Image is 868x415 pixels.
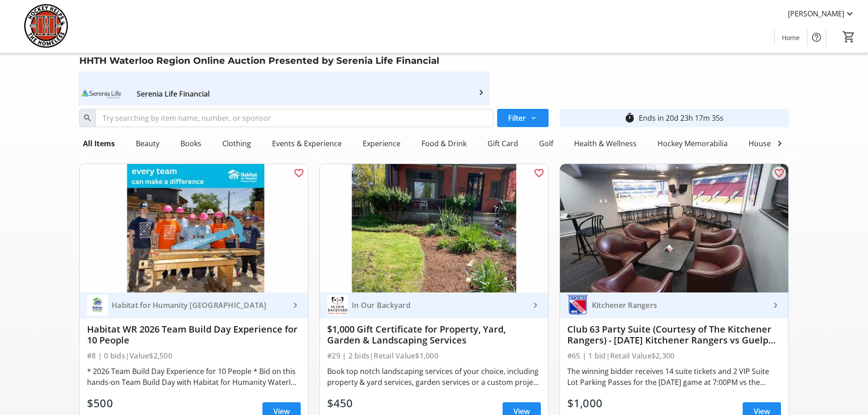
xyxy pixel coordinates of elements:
div: HHTH Waterloo Region Online Auction Presented by Serenia Life Financial [74,53,445,68]
div: The winning bidder receives 14 suite tickets and 2 VIP Suite Lot Parking Passes for the [DATE] ga... [567,366,781,388]
div: Gift Card [484,134,522,153]
img: Club 63 Party Suite (Courtesy of The Kitchener Rangers) - Tuesday November 18th Kitchener Rangers... [560,164,788,292]
span: [PERSON_NAME] [788,8,844,19]
div: #65 | 1 bid | Retail Value $2,300 [567,349,781,362]
button: Filter [497,109,549,127]
img: Habitat WR 2026 Team Build Day Experience for 10 People [80,164,308,292]
mat-icon: favorite_outline [774,168,785,179]
div: Habitat for Humanity [GEOGRAPHIC_DATA] [108,301,290,310]
div: $450 [327,395,364,411]
div: $1,000 Gift Certificate for Property, Yard, Garden & Landscaping Services [327,324,541,346]
mat-icon: keyboard_arrow_right [530,300,541,311]
img: Hockey Helps the Homeless's Logo [5,4,87,49]
div: Beauty [132,134,163,153]
mat-icon: favorite_outline [534,168,544,179]
div: Hockey Memorabilia [654,134,731,153]
a: Serenia Life Financial's logoSerenia Life Financial [74,73,494,114]
div: Habitat WR 2026 Team Build Day Experience for 10 People [87,324,301,346]
div: Ends in 20d 23h 17m 35s [639,113,724,123]
div: #29 | 2 bids | Retail Value $1,000 [327,349,541,362]
div: Food & Drink [418,134,470,153]
img: Habitat for Humanity Waterloo Region [87,295,108,316]
div: In Our Backyard [348,301,530,310]
img: In Our Backyard [327,295,348,316]
div: Household [745,134,790,153]
div: Books [177,134,205,153]
img: $1,000 Gift Certificate for Property, Yard, Garden & Landscaping Services [320,164,548,292]
div: $500 [87,395,129,411]
div: Book top notch landscaping services of your choice, including property & yard services, garden se... [327,366,541,388]
div: Serenia Life Financial [137,87,461,101]
div: Experience [359,134,404,153]
input: Try searching by item name, number, or sponsor [95,109,493,127]
span: Filter [508,113,526,123]
div: $1,000 [567,395,604,411]
div: * 2026 Team Build Day Experience for 10 People * Bid on this hands-on Team Build Day with Habitat... [87,366,301,388]
div: Clothing [219,134,255,153]
div: All Items [79,134,118,153]
a: Kitchener RangersKitchener Rangers [560,292,788,318]
mat-icon: favorite_outline [293,168,304,179]
a: Habitat for Humanity Waterloo RegionHabitat for Humanity [GEOGRAPHIC_DATA] [80,292,308,318]
mat-icon: keyboard_arrow_right [770,300,781,311]
div: #8 | 0 bids | Value $2,500 [87,349,301,362]
mat-icon: keyboard_arrow_right [290,300,301,311]
mat-icon: timer_outline [624,113,635,123]
div: Events & Experience [268,134,345,153]
div: Health & Wellness [570,134,640,153]
button: [PERSON_NAME] [781,6,863,21]
div: Golf [535,134,557,153]
img: Kitchener Rangers [567,295,588,316]
button: Help [807,28,826,46]
span: Home [782,33,800,42]
div: Kitchener Rangers [588,301,770,310]
img: Serenia Life Financial's logo [81,73,122,114]
div: Club 63 Party Suite (Courtesy of The Kitchener Rangers) - [DATE] Kitchener Rangers vs Guelph Stor... [567,324,781,346]
button: Cart [841,29,857,45]
a: Home [775,29,807,46]
a: In Our BackyardIn Our Backyard [320,292,548,318]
